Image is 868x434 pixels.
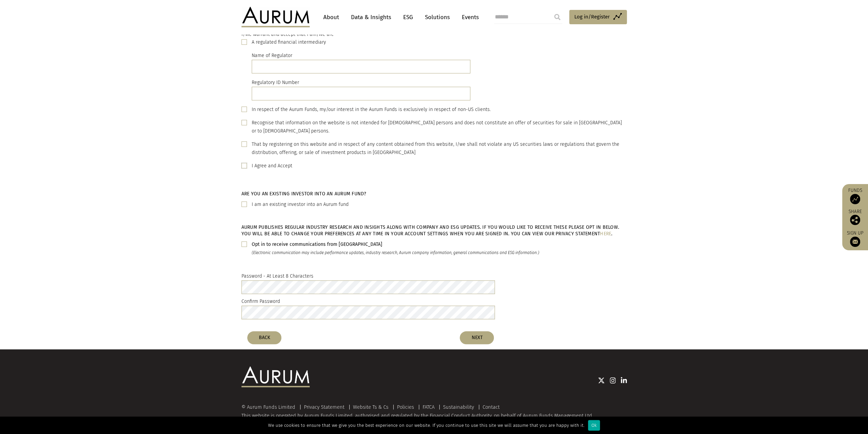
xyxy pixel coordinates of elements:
img: Instagram icon [610,377,616,384]
img: Aurum Logo [241,366,310,387]
a: ESG [400,11,416,24]
a: Log in/Register [569,10,627,24]
div: Recognise that information on the website is not intended for [DEMOGRAPHIC_DATA] persons and does... [252,119,627,135]
a: Policies [397,404,414,410]
a: Website Ts & Cs [353,404,388,410]
a: Funds [845,187,865,204]
div: In respect of the Aurum Funds, my/our interest in the Aurum Funds is exclusively in respect of no... [252,106,491,114]
a: Data & Insights [348,11,395,24]
img: Access Funds [850,194,860,204]
a: Solutions [422,11,453,24]
div: Share [845,209,865,225]
a: here [600,231,611,237]
input: Submit [550,10,564,24]
div: A regulated financial intermediary [252,38,326,46]
h5: Aurum publishes regular industry research and insights along with company and ESG updates. If you... [241,224,627,237]
label: Password - At Least 8 Characters [241,272,313,280]
label: Confirm Password [241,297,280,306]
img: Aurum [241,7,310,27]
div: Ok [588,420,600,431]
a: Privacy Statement [304,404,344,410]
h5: Are you an existing investor into an Aurum fund? [241,191,627,197]
button: BACK [247,331,281,344]
i: (Electronic communication may include performance updates, industry research, Aurum company infor... [252,250,539,255]
a: About [320,11,342,24]
a: Events [458,11,479,24]
label: Regulatory ID Number [252,79,299,87]
div: © Aurum Funds Limited [241,405,299,410]
div: I Agree and Accept [252,162,292,170]
a: FATCA [423,404,435,410]
label: I am an existing investor into an Aurum fund [252,200,349,209]
img: Linkedin icon [621,377,627,384]
div: That by registering on this website and in respect of any content obtained from this website, I/w... [252,140,627,157]
img: Share this post [850,215,860,225]
img: Twitter icon [598,377,605,384]
a: Sustainability [443,404,474,410]
p: I/We warrant and accept that I am/We are [241,31,627,38]
img: Sign up to our newsletter [850,237,860,247]
a: Contact [483,404,500,410]
a: Sign up [845,230,865,247]
span: Log in/Register [574,13,610,21]
b: Opt in to receive communications from [GEOGRAPHIC_DATA] [252,241,382,247]
button: NEXT [460,331,494,344]
label: Name of Regulator [252,52,292,60]
div: This website is operated by Aurum Funds Limited, authorised and regulated by the Financial Conduc... [241,404,627,425]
